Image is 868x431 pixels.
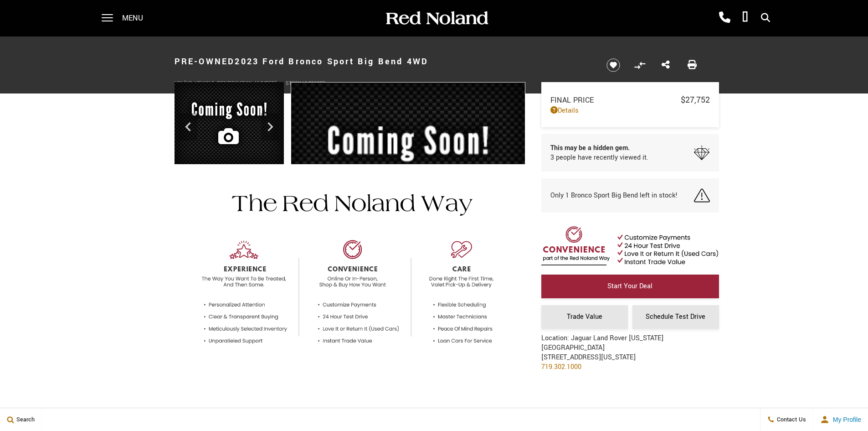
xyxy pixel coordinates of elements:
[175,80,184,87] span: VIN:
[184,80,277,87] span: [US_VEHICLE_IDENTIFICATION_NUMBER]
[550,106,710,115] a: Details
[541,305,628,329] a: Trade Value
[175,43,591,80] h1: 2023 Ford Bronco Sport Big Bend 4WD
[175,56,235,68] strong: Pre-Owned
[303,80,325,87] span: ULE06097
[603,58,623,73] button: Save vehicle
[829,416,861,423] span: My Profile
[550,191,678,200] span: Only 1 Bronco Sport Big Bend left in stock!
[175,405,525,421] h2: Basic Info
[550,143,648,153] span: This may be a hidden gem.
[550,94,710,106] a: Final Price $27,752
[14,415,35,424] span: Search
[607,281,652,291] span: Start Your Deal
[688,59,697,71] a: Print this Pre-Owned 2023 Ford Bronco Sport Big Bend 4WD
[567,312,602,322] span: Trade Value
[633,58,647,72] button: Compare vehicle
[541,362,581,372] a: 719.302.1000
[175,82,284,166] img: Used 2023 Carbonized Gray Metallic Ford Big Bend image 1
[813,408,868,431] button: user-profile-menu
[681,94,710,106] span: $27,752
[384,10,489,26] img: Red Noland Auto Group
[286,80,303,87] span: Stock:
[632,305,719,329] a: Schedule Test Drive
[550,95,681,105] span: Final Price
[550,153,648,162] span: 3 people have recently viewed it.
[541,333,719,379] div: Location: Jaguar Land Rover [US_STATE][GEOGRAPHIC_DATA] [STREET_ADDRESS][US_STATE]
[291,82,525,263] img: Used 2023 Carbonized Gray Metallic Ford Big Bend image 1
[541,275,719,298] a: Start Your Deal
[662,59,670,71] a: Share this Pre-Owned 2023 Ford Bronco Sport Big Bend 4WD
[775,415,806,424] span: Contact Us
[646,312,705,322] span: Schedule Test Drive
